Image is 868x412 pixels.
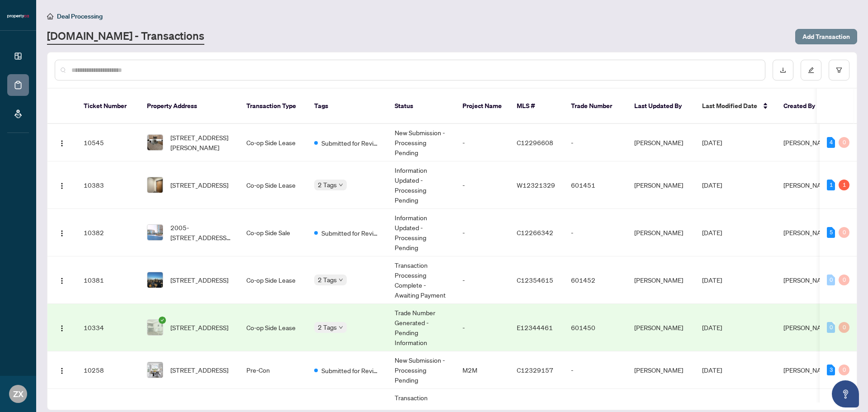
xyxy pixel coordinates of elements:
[170,180,228,190] span: [STREET_ADDRESS]
[702,323,722,331] span: [DATE]
[58,182,66,189] img: Logo
[783,276,832,284] span: [PERSON_NAME]
[55,178,69,192] button: Logo
[702,228,722,237] span: [DATE]
[239,124,307,161] td: Co-op Side Lease
[455,351,509,389] td: M2M
[702,276,722,284] span: [DATE]
[387,304,455,351] td: Trade Number Generated - Pending Information
[839,137,849,148] div: 0
[321,228,380,238] span: Submitted for Review
[829,60,849,81] button: filter
[827,227,835,238] div: 5
[147,362,163,378] img: thumbnail-img
[387,89,455,124] th: Status
[517,228,553,237] span: C12266342
[776,89,830,124] th: Created By
[58,325,66,332] img: Logo
[455,304,509,351] td: -
[564,161,627,209] td: 601451
[76,89,140,124] th: Ticket Number
[455,161,509,209] td: -
[76,256,140,304] td: 10381
[627,256,695,304] td: [PERSON_NAME]
[321,138,380,148] span: Submitted for Review
[455,256,509,304] td: -
[564,351,627,389] td: -
[170,322,228,332] span: [STREET_ADDRESS]
[702,181,722,189] span: [DATE]
[159,317,166,324] span: check-circle
[839,275,849,285] div: 0
[13,388,24,400] span: ZX
[170,223,232,242] span: 2005-[STREET_ADDRESS][PERSON_NAME]
[795,29,857,44] button: Add Transaction
[517,366,553,374] span: C12329157
[58,367,66,374] img: Logo
[517,323,553,331] span: E12344461
[564,124,627,161] td: -
[58,140,66,147] img: Logo
[58,230,66,237] img: Logo
[517,276,553,284] span: C12354615
[564,256,627,304] td: 601452
[339,183,343,187] span: down
[780,67,786,73] span: download
[318,180,337,190] span: 2 Tags
[55,135,69,150] button: Logo
[827,275,835,285] div: 0
[318,275,337,285] span: 2 Tags
[801,60,821,81] button: edit
[140,89,239,124] th: Property Address
[564,209,627,256] td: -
[170,365,228,375] span: [STREET_ADDRESS]
[239,351,307,389] td: Pre-Con
[832,380,859,407] button: Open asap
[147,225,163,240] img: thumbnail-img
[827,137,835,148] div: 4
[517,138,553,147] span: C12296608
[170,275,228,285] span: [STREET_ADDRESS]
[170,133,232,152] span: [STREET_ADDRESS][PERSON_NAME]
[627,89,695,124] th: Last Updated By
[55,320,69,335] button: Logo
[339,325,343,330] span: down
[783,366,832,374] span: [PERSON_NAME]
[55,363,69,377] button: Logo
[76,161,140,209] td: 10383
[627,351,695,389] td: [PERSON_NAME]
[839,227,849,238] div: 0
[387,209,455,256] td: Information Updated - Processing Pending
[239,161,307,209] td: Co-op Side Lease
[387,161,455,209] td: Information Updated - Processing Pending
[627,304,695,351] td: [PERSON_NAME]
[702,138,722,147] span: [DATE]
[702,101,757,111] span: Last Modified Date
[455,89,509,124] th: Project Name
[239,256,307,304] td: Co-op Side Lease
[76,304,140,351] td: 10334
[783,138,832,147] span: [PERSON_NAME]
[47,13,53,19] span: home
[57,12,103,20] span: Deal Processing
[827,365,835,375] div: 3
[239,304,307,351] td: Co-op Side Lease
[318,322,337,332] span: 2 Tags
[239,209,307,256] td: Co-op Side Sale
[695,89,776,124] th: Last Modified Date
[509,89,564,124] th: MLS #
[55,273,69,287] button: Logo
[455,124,509,161] td: -
[808,67,814,73] span: edit
[147,177,163,193] img: thumbnail-img
[839,365,849,375] div: 0
[627,161,695,209] td: [PERSON_NAME]
[455,209,509,256] td: -
[76,351,140,389] td: 10258
[783,228,832,237] span: [PERSON_NAME]
[58,277,66,284] img: Logo
[147,272,163,288] img: thumbnail-img
[702,366,722,374] span: [DATE]
[339,278,343,282] span: down
[839,180,849,190] div: 1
